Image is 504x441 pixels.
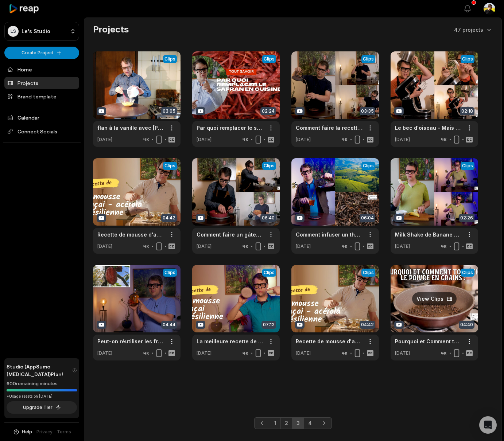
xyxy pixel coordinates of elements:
[292,417,304,429] a: Page 3 is your current page
[296,337,363,345] a: Recette de mousse d'açai et acérola ultra vitaminé et simple à faire
[7,380,77,387] div: 600 remaining minutes
[22,28,50,35] p: Le's Studio
[13,429,32,435] button: Help
[254,417,332,429] ul: Pagination
[7,394,77,399] div: *Usage resets on [DATE]
[296,231,363,238] a: Comment infuser un thé noir ? Tout savoir le temps et la température de l'infusion parfaite
[4,77,79,89] a: Projects
[97,231,164,238] a: Recette de mousse d'açai et acérola ultra vitaminé et simple à faire
[4,125,79,138] span: Connect Socials
[197,337,264,345] a: La meilleure recette de mousse à l'açai - Savoureuse et facile à réaliser
[93,24,129,35] h2: Projects
[4,63,79,75] a: Home
[7,363,72,378] span: Studio (AppSumo [MEDICAL_DATA]) Plan!
[316,417,332,429] a: Next page
[280,417,292,429] a: Page 2
[304,417,316,429] a: Page 4
[454,26,493,34] button: 47 projects
[270,417,281,429] a: Page 1
[296,124,363,132] a: Comment faire la recette Traditionnelle du Thé Vert à la Menthe marocaine - Une recette incroyable
[479,416,497,434] div: Open Intercom Messenger
[197,231,264,238] a: Comment faire un gâteau à la fraise facile et rapide en moins de 10 minutes à l'extrait de vanille
[395,124,462,132] a: Le bec d'oiseau - Mais c'est quoi ? Le lexique de la cuisine
[4,112,79,124] a: Calendar
[254,417,270,429] a: Previous page
[4,47,79,59] button: Create Project
[57,429,71,435] a: Terms
[4,90,79,102] a: Brand template
[97,337,164,345] a: Peut-on réutiliser les fruits, les épices, la vanille et les bonbons après un rhum arrangé terminé
[395,337,462,345] a: Pourquoi et Comment torréfier le poivre en grains ? Les astuces d'un chef [DEMOGRAPHIC_DATA]
[22,429,32,435] span: Help
[395,231,462,238] a: Milk Shake de Banane au café et lait vanillé - Les meilleures recettes café vanille
[97,124,164,132] a: flan à la vanille avec [PERSON_NAME]
[36,429,53,435] a: Privacy
[7,401,77,414] button: Upgrade Tier
[8,26,19,37] div: LS
[197,124,264,132] a: Par quoi remplacer le safran dans la cuisine ? Qu'est-ce qui ressemble le pistil de [PERSON_NAME]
